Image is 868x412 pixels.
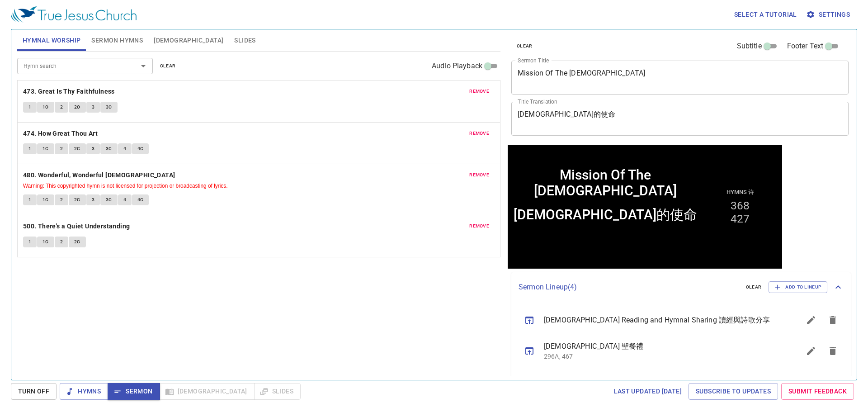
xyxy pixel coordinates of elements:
[731,6,801,23] button: Select a tutorial
[804,6,854,23] button: Settings
[544,352,778,361] p: 296A, 467
[610,383,685,400] a: Last updated [DATE]
[18,386,49,397] span: Turn Off
[518,110,842,127] textarea: [DEMOGRAPHIC_DATA]的使命
[60,196,63,204] span: 2
[74,238,80,246] span: 2C
[132,143,149,154] button: 4C
[106,196,112,204] span: 3C
[69,102,86,113] button: 2C
[37,194,54,205] button: 1C
[86,194,100,205] button: 3
[100,143,118,154] button: 3C
[696,386,771,397] span: Subscribe to Updates
[787,41,824,52] span: Footer Text
[23,86,116,97] button: 473. Great Is Thy Faithfulness
[737,41,762,52] span: Subtitle
[42,145,49,153] span: 1C
[154,35,223,46] span: [DEMOGRAPHIC_DATA]
[123,145,126,153] span: 4
[55,237,68,247] button: 2
[28,238,31,246] span: 1
[23,237,37,247] button: 1
[106,145,112,153] span: 3C
[74,196,80,204] span: 2C
[689,383,778,400] a: Subscribe to Updates
[518,69,842,86] textarea: Mission Of The [DEMOGRAPHIC_DATA]
[118,143,132,154] button: 4
[23,221,130,232] b: 500. There's a Quiet Understanding
[788,386,847,397] span: Submit Feedback
[23,170,175,181] b: 480. Wonderful, Wonderful [DEMOGRAPHIC_DATA]
[464,128,495,139] button: remove
[519,282,739,293] p: Sermon Lineup ( 4 )
[60,145,63,153] span: 2
[23,194,37,205] button: 1
[508,145,782,269] iframe: from-child
[544,341,778,352] span: [DEMOGRAPHIC_DATA] 聖餐禮
[74,103,80,111] span: 2C
[86,143,100,154] button: 3
[55,102,68,113] button: 2
[464,170,495,180] button: remove
[115,386,152,397] span: Sermon
[464,221,495,232] button: remove
[137,196,144,204] span: 4C
[69,143,86,154] button: 2C
[808,9,850,20] span: Settings
[23,128,99,139] button: 474. How Great Thou Art
[92,145,94,153] span: 3
[37,237,54,247] button: 1C
[100,194,118,205] button: 3C
[23,183,228,189] small: Warning: This copyrighted hymn is not licensed for projection or broadcasting of lyrics.
[469,129,489,137] span: remove
[60,383,108,400] button: Hymns
[69,194,86,205] button: 2C
[774,283,821,291] span: Add to Lineup
[23,221,132,232] button: 500. There's a Quiet Understanding
[11,6,137,23] img: True Jesus Church
[432,61,482,71] span: Audio Playback
[234,35,255,46] span: Slides
[469,171,489,179] span: remove
[160,62,176,70] span: clear
[469,87,489,95] span: remove
[544,315,778,326] span: [DEMOGRAPHIC_DATA] Reading and Hymnal Sharing 讀經與詩歌分享
[60,238,63,246] span: 2
[92,196,94,204] span: 3
[155,61,181,71] button: clear
[55,194,68,205] button: 2
[67,386,101,397] span: Hymns
[23,128,98,139] b: 474. How Great Thou Art
[86,102,100,113] button: 3
[769,281,827,293] button: Add to Lineup
[734,9,797,20] span: Select a tutorial
[511,41,538,52] button: clear
[118,194,132,205] button: 4
[469,222,489,230] span: remove
[23,143,37,154] button: 1
[781,383,854,400] a: Submit Feedback
[137,60,150,72] button: Open
[92,103,94,111] span: 3
[42,196,49,204] span: 1C
[91,35,143,46] span: Sermon Hymns
[37,102,54,113] button: 1C
[741,282,767,293] button: clear
[106,103,112,111] span: 3C
[23,102,37,113] button: 1
[100,102,118,113] button: 3C
[517,42,533,50] span: clear
[28,103,31,111] span: 1
[74,145,80,153] span: 2C
[69,237,86,247] button: 2C
[23,86,115,97] b: 473. Great Is Thy Faithfulness
[23,35,81,46] span: Hymnal Worship
[11,383,57,400] button: Turn Off
[132,194,149,205] button: 4C
[55,143,68,154] button: 2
